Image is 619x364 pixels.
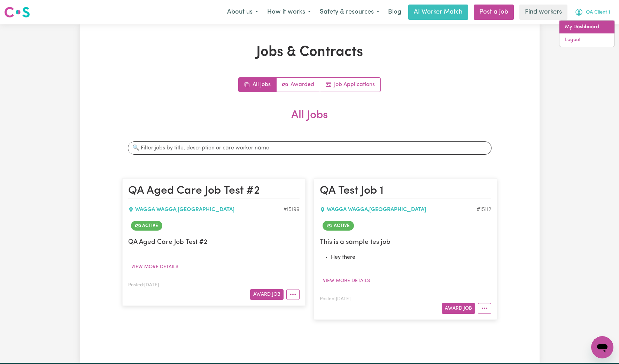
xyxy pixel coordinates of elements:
span: Posted: [DATE] [128,283,159,287]
div: Job ID #15112 [477,206,491,214]
button: Award Job [250,289,284,300]
button: About us [223,5,263,20]
h1: Jobs & Contracts [122,44,497,61]
span: QA Client 1 [586,9,610,16]
button: View more details [128,262,181,272]
h2: All Jobs [122,109,497,133]
button: Safety & resources [315,5,384,20]
input: 🔍 Filter jobs by title, description or care worker name [128,141,492,155]
h2: QA Test Job 1 [320,184,491,198]
a: Careseekers logo [4,4,30,20]
a: Find workers [519,5,567,20]
li: Hey there [331,253,491,262]
span: Job is active [323,221,354,231]
button: How it works [263,5,315,20]
span: Job is active [131,221,162,231]
p: QA Aged Care Job Test #2 [128,238,300,248]
button: My Account [570,5,615,20]
div: WAGGA WAGGA , [GEOGRAPHIC_DATA] [128,206,283,214]
div: Job ID #15199 [283,206,300,214]
a: Active jobs [277,78,320,92]
span: Posted: [DATE] [320,297,350,301]
a: Blog [384,5,405,20]
h2: QA Aged Care Job Test #2 [128,184,300,198]
button: Award Job [442,303,475,314]
a: AI Worker Match [408,5,468,20]
p: This is a sample tes job [320,238,491,248]
button: More options [478,303,491,314]
a: Logout [559,33,614,47]
iframe: Button to launch messaging window [591,336,613,358]
img: Careseekers logo [4,6,30,18]
a: Post a job [474,5,514,20]
button: More options [286,289,300,300]
a: Job applications [320,78,380,92]
a: My Dashboard [559,21,614,34]
div: My Account [559,20,615,47]
a: All jobs [239,78,277,92]
div: WAGGA WAGGA , [GEOGRAPHIC_DATA] [320,206,477,214]
button: View more details [320,276,373,286]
